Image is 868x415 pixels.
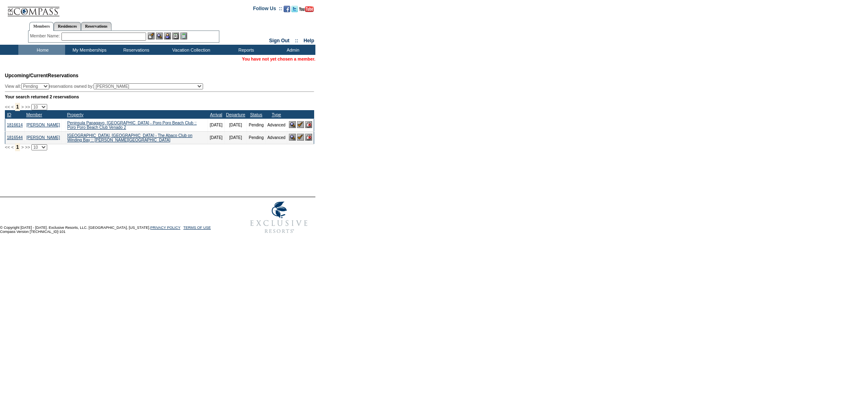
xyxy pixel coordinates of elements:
td: Vacation Collection [159,45,222,55]
img: Confirm Reservation [297,121,304,128]
img: View [156,33,163,39]
a: Property [67,112,83,117]
div: Your search returned 2 reservations [5,94,314,99]
img: Reservations [172,33,179,39]
a: Become our fan on Facebook [284,8,290,13]
a: Peninsula Papagayo, [GEOGRAPHIC_DATA] - Poro Poro Beach Club :: Poro Poro Beach Club Venado 2 [67,121,197,130]
img: Follow us on Twitter [291,6,298,12]
td: Follow Us :: [253,5,282,15]
td: My Memberships [65,45,112,55]
img: Confirm Reservation [297,134,304,141]
td: [DATE] [208,131,224,144]
span: > [21,104,24,109]
a: Departure [226,112,245,117]
td: Pending [247,119,266,131]
a: Reservations [81,22,112,30]
img: Cancel Reservation [305,134,312,141]
td: Advanced [265,131,287,144]
td: [DATE] [208,119,224,131]
td: Pending [247,131,266,144]
a: Sign Out [269,38,289,43]
span: You have not yet chosen a member. [242,56,315,61]
img: b_edit.gif [148,33,155,39]
td: Reservations [112,45,159,55]
td: Reports [222,45,269,55]
img: View Reservation [289,121,296,128]
td: Home [18,45,65,55]
a: Follow us on Twitter [291,8,298,13]
a: Status [250,112,262,117]
span: :: [295,38,298,43]
td: [DATE] [224,131,247,144]
a: [PERSON_NAME] [26,123,60,127]
img: View Reservation [289,134,296,141]
span: << [5,104,10,109]
span: < [11,145,13,150]
a: TERMS OF USE [184,226,211,230]
img: Subscribe to our YouTube Channel [299,6,314,12]
span: Reservations [5,73,79,78]
img: Cancel Reservation [305,121,312,128]
span: > [21,145,24,150]
div: View all: reservations owned by: [5,83,207,89]
a: 1816544 [7,135,23,140]
td: Advanced [265,119,287,131]
a: [PERSON_NAME] [26,135,60,140]
a: Members [29,22,54,31]
img: Exclusive Resorts [243,197,315,238]
img: b_calculator.gif [180,33,187,39]
img: Become our fan on Facebook [284,6,290,12]
a: Type [272,112,281,117]
a: Member [26,112,42,117]
a: Residences [54,22,81,30]
span: Upcoming/Current [5,73,48,78]
span: >> [25,104,30,109]
a: ID [7,112,11,117]
a: Help [304,38,314,43]
span: << [5,145,10,150]
a: Subscribe to our YouTube Channel [299,8,314,13]
a: [GEOGRAPHIC_DATA], [GEOGRAPHIC_DATA] - The Abaco Club on Winding Bay :: [PERSON_NAME][GEOGRAPHIC_... [67,133,192,142]
td: [DATE] [224,119,247,131]
a: Arrival [210,112,222,117]
span: < [11,104,13,109]
a: PRIVACY POLICY [150,226,180,230]
span: >> [25,145,30,150]
td: Admin [269,45,315,55]
img: Impersonate [164,33,171,39]
div: Member Name: [30,33,61,39]
span: 1 [15,143,20,151]
span: 1 [15,103,20,111]
a: 1816614 [7,123,23,127]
